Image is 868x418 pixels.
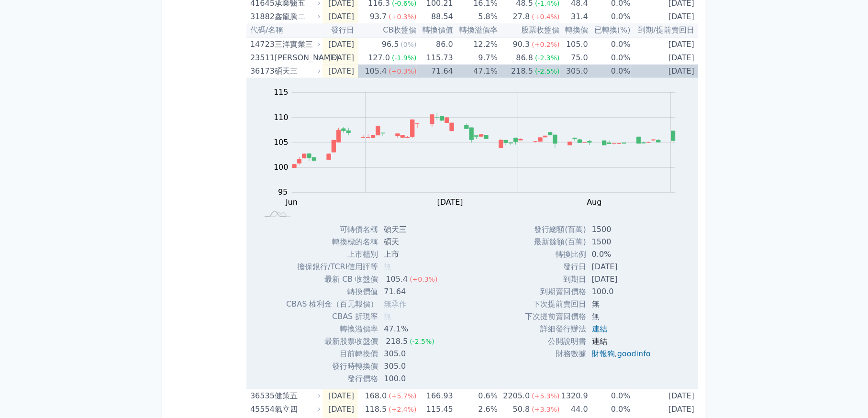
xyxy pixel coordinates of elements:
[389,13,416,21] span: (+0.3%)
[286,261,378,273] td: 擔保銀行/TCRI信用評等
[586,348,658,360] td: ,
[560,23,588,37] th: 轉換價
[389,392,416,400] span: (+5.7%)
[292,112,675,168] g: Series
[631,403,698,416] td: [DATE]
[389,67,416,75] span: (+0.3%)
[532,392,559,400] span: (+5.3%)
[631,389,698,403] td: [DATE]
[560,403,588,416] td: 44.0
[453,23,498,37] th: 轉換溢價率
[560,37,588,51] td: 105.0
[631,65,698,78] td: [DATE]
[417,403,453,416] td: 115.45
[586,236,658,248] td: 1500
[323,389,358,403] td: [DATE]
[358,23,416,37] th: CB收盤價
[535,54,560,62] span: (-2.3%)
[401,41,416,48] span: (0%)
[250,389,272,403] div: 36535
[286,248,378,261] td: 上市櫃別
[417,51,453,65] td: 115.73
[532,13,559,21] span: (+0.4%)
[592,324,607,333] a: 連結
[378,323,445,335] td: 47.1%
[588,403,631,416] td: 0.0%
[617,349,651,358] a: goodinfo
[511,403,532,416] div: 50.8
[417,23,453,37] th: 轉換價值
[323,51,358,65] td: [DATE]
[586,261,658,273] td: [DATE]
[275,403,319,416] div: 氣立四
[323,37,358,51] td: [DATE]
[560,65,588,78] td: 305.0
[588,389,631,403] td: 0.0%
[588,23,631,37] th: 已轉換(%)
[453,10,498,23] td: 5.8%
[269,88,690,206] g: Chart
[275,51,319,65] div: [PERSON_NAME]
[588,51,631,65] td: 0.0%
[286,310,378,323] td: CBAS 折現率
[587,198,602,207] tspan: Aug
[525,348,586,360] td: 財務數據
[250,38,272,51] div: 14723
[525,261,586,273] td: 發行日
[631,23,698,37] th: 到期/提前賣回日
[631,37,698,51] td: [DATE]
[560,10,588,23] td: 31.4
[378,348,445,360] td: 305.0
[323,65,358,78] td: [DATE]
[274,138,289,147] tspan: 105
[366,51,392,65] div: 127.0
[498,23,559,37] th: 股票收盤價
[286,236,378,248] td: 轉換標的名稱
[586,273,658,286] td: [DATE]
[384,262,391,271] span: 無
[250,10,272,23] div: 31882
[535,67,560,75] span: (-2.5%)
[588,65,631,78] td: 0.0%
[586,286,658,298] td: 100.0
[560,389,588,403] td: 1320.9
[378,286,445,298] td: 71.64
[631,10,698,23] td: [DATE]
[274,163,289,172] tspan: 100
[586,248,658,261] td: 0.0%
[285,198,298,207] tspan: Jun
[437,198,463,207] tspan: [DATE]
[511,38,532,51] div: 90.3
[560,51,588,65] td: 75.0
[417,65,453,78] td: 71.64
[275,38,319,51] div: 三洋實業三
[286,348,378,360] td: 目前轉換價
[246,23,323,37] th: 代碼/名稱
[250,51,272,65] div: 23511
[586,223,658,236] td: 1500
[514,51,535,65] div: 86.8
[363,389,389,403] div: 168.0
[509,65,535,78] div: 218.5
[417,37,453,51] td: 86.0
[525,223,586,236] td: 發行總額(百萬)
[286,223,378,236] td: 可轉債名稱
[417,10,453,23] td: 88.54
[586,298,658,310] td: 無
[588,37,631,51] td: 0.0%
[453,65,498,78] td: 47.1%
[274,112,289,121] tspan: 110
[389,406,416,413] span: (+2.4%)
[286,373,378,385] td: 發行價格
[274,88,289,97] tspan: 115
[592,349,615,358] a: 財報狗
[286,360,378,373] td: 發行時轉換價
[525,236,586,248] td: 最新餘額(百萬)
[384,299,407,308] span: 無承作
[384,312,391,321] span: 無
[323,10,358,23] td: [DATE]
[631,51,698,65] td: [DATE]
[368,10,389,23] div: 93.7
[525,273,586,286] td: 到期日
[278,187,288,197] tspan: 95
